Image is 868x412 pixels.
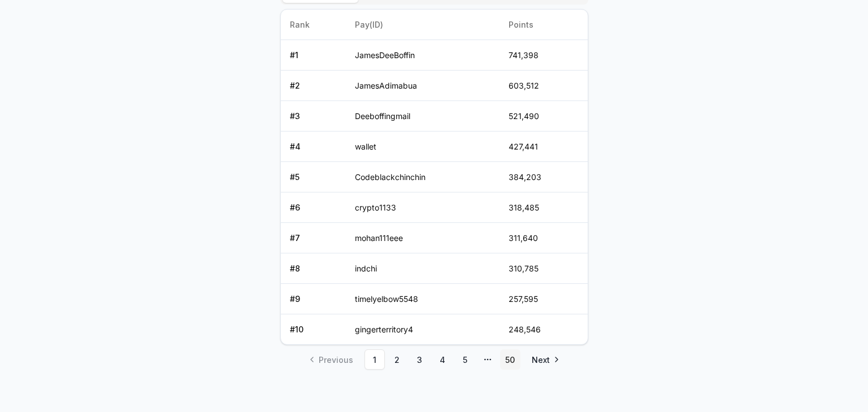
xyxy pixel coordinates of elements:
[346,314,500,345] td: gingerterritory4
[346,71,500,101] td: JamesAdimabua
[500,101,588,132] td: 521,490
[281,40,346,71] td: # 1
[364,349,385,370] a: 1
[281,132,346,162] td: # 4
[346,253,500,284] td: indchi
[500,314,588,345] td: 248,546
[281,71,346,101] td: # 2
[346,10,500,40] th: Pay(ID)
[281,223,346,253] td: # 7
[281,101,346,132] td: # 3
[523,349,567,370] a: Go to next page
[500,223,588,253] td: 311,640
[280,349,588,370] nav: pagination
[410,349,430,370] a: 3
[346,162,500,192] td: Codeblackchinchin
[346,223,500,253] td: mohan111eee
[387,349,407,370] a: 2
[500,71,588,101] td: 603,512
[281,192,346,223] td: # 6
[455,349,475,370] a: 5
[432,349,453,370] a: 4
[500,132,588,162] td: 427,441
[346,192,500,223] td: crypto1133
[500,192,588,223] td: 318,485
[500,253,588,284] td: 310,785
[346,284,500,314] td: timelyelbow5548
[346,40,500,71] td: JamesDeeBoffin
[532,354,550,366] span: Next
[500,10,588,40] th: Points
[500,40,588,71] td: 741,398
[346,132,500,162] td: wallet
[281,253,346,284] td: # 8
[281,162,346,192] td: # 5
[281,284,346,314] td: # 9
[500,349,520,370] a: 50
[500,284,588,314] td: 257,595
[346,101,500,132] td: Deeboffingmail
[281,10,346,40] th: Rank
[500,162,588,192] td: 384,203
[281,314,346,345] td: # 10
